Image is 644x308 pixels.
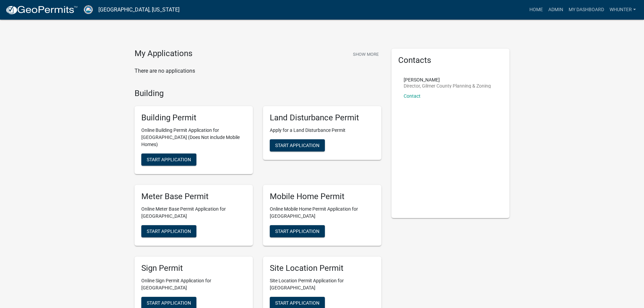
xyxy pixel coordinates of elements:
a: Contact [404,93,421,99]
p: Online Sign Permit Application for [GEOGRAPHIC_DATA] [141,277,246,291]
h5: Contacts [398,55,503,65]
span: Start Application [147,228,191,234]
img: Gilmer County, Georgia [83,5,93,14]
p: Online Building Permit Application for [GEOGRAPHIC_DATA] (Does Not include Mobile Homes) [141,127,246,148]
h4: Building [135,89,381,98]
a: Home [527,3,546,16]
a: Admin [546,3,566,16]
p: Online Meter Base Permit Application for [GEOGRAPHIC_DATA] [141,206,246,220]
p: There are no applications [135,67,381,75]
button: Start Application [270,139,325,151]
h5: Building Permit [141,113,246,123]
span: Start Application [147,157,191,162]
button: Start Application [270,225,325,237]
p: [PERSON_NAME] [404,77,491,82]
button: Start Application [141,153,196,166]
a: [GEOGRAPHIC_DATA], [US_STATE] [98,4,180,16]
p: Online Mobile Home Permit Application for [GEOGRAPHIC_DATA] [270,206,375,220]
h5: Mobile Home Permit [270,192,375,202]
p: Director, Gilmer County Planning & Zoning [404,84,491,88]
h5: Sign Permit [141,263,246,273]
button: Show More [350,49,381,60]
span: Start Application [275,143,319,148]
span: Start Application [147,300,191,305]
p: Apply for a Land Disturbance Permit [270,127,375,134]
span: Start Application [275,228,319,234]
span: Start Application [275,300,319,305]
a: whunter [607,3,639,16]
p: Site Location Permit Application for [GEOGRAPHIC_DATA] [270,277,375,291]
a: My Dashboard [566,3,607,16]
h5: Site Location Permit [270,263,375,273]
h5: Meter Base Permit [141,192,246,202]
h5: Land Disturbance Permit [270,113,375,123]
h4: My Applications [135,49,192,59]
button: Start Application [141,225,196,237]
